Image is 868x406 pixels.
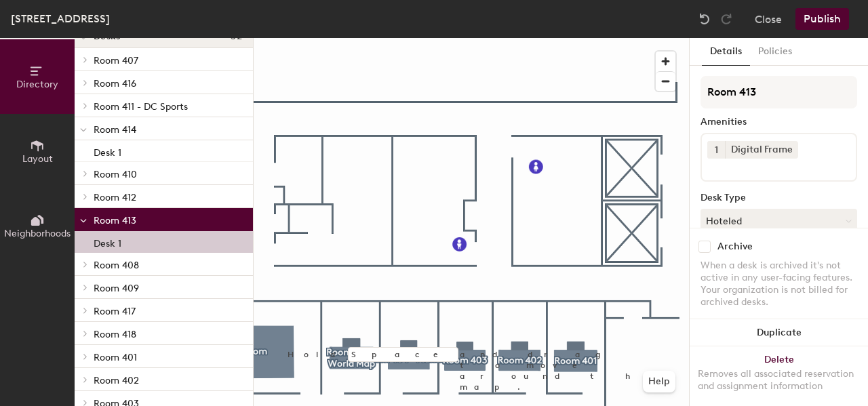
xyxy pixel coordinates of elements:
[643,371,675,392] button: Help
[94,215,136,226] span: Room 413
[94,143,121,159] p: Desk 1
[715,143,718,157] span: 1
[94,124,136,136] span: Room 414
[690,319,868,346] button: Duplicate
[94,260,139,271] span: Room 408
[94,192,136,203] span: Room 412
[707,141,725,159] button: 1
[22,153,53,165] span: Layout
[94,283,139,294] span: Room 409
[11,10,110,27] div: [STREET_ADDRESS]
[750,38,800,66] button: Policies
[701,260,857,308] div: When a desk is archived it's not active in any user-facing features. Your organization is not bil...
[94,169,137,180] span: Room 410
[725,141,798,159] div: Digital Frame
[94,306,136,317] span: Room 417
[701,117,857,127] div: Amenities
[702,38,750,66] button: Details
[755,8,782,30] button: Close
[94,375,139,386] span: Room 402
[94,329,136,340] span: Room 418
[94,352,137,363] span: Room 401
[690,346,868,406] button: DeleteRemoves all associated reservation and assignment information
[701,192,857,203] div: Desk Type
[94,55,138,66] span: Room 407
[795,8,849,30] button: Publish
[717,241,753,252] div: Archive
[698,12,711,26] img: Undo
[94,101,188,113] span: Room 411 - DC Sports
[4,228,71,239] span: Neighborhoods
[698,368,860,392] div: Removes all associated reservation and assignment information
[94,78,136,89] span: Room 416
[701,209,857,233] button: Hoteled
[94,234,121,249] p: Desk 1
[719,12,733,26] img: Redo
[16,79,58,90] span: Directory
